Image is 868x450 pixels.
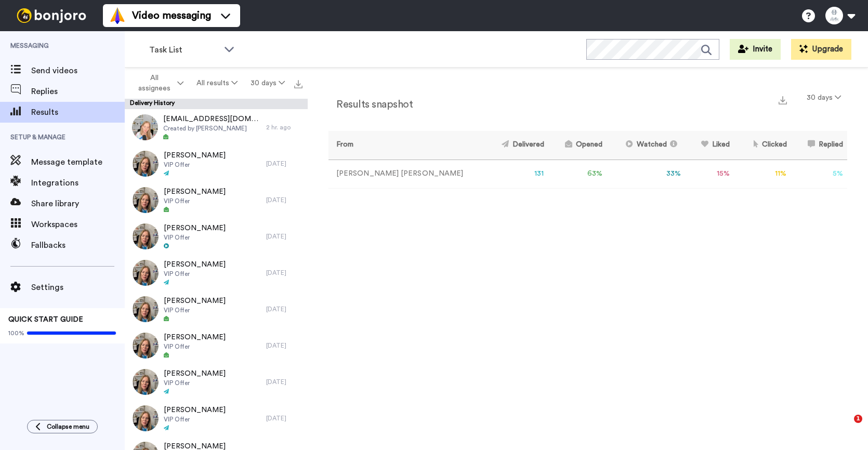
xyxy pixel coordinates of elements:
span: Share library [31,197,125,210]
button: Upgrade [791,39,851,60]
span: 100% [8,329,24,337]
span: [PERSON_NAME] [164,405,226,415]
span: Workspaces [31,218,125,231]
a: [EMAIL_ADDRESS][DOMAIN_NAME]Created by [PERSON_NAME]2 hr. ago [125,109,308,145]
img: bj-logo-header-white.svg [12,8,90,23]
img: export.svg [779,96,787,104]
a: [PERSON_NAME]VIP Offer[DATE] [125,327,308,364]
span: [PERSON_NAME] [164,368,226,379]
img: vm-color.svg [109,7,126,24]
td: 33 % [607,160,685,188]
th: Watched [607,131,685,160]
span: Settings [31,281,125,294]
span: Message template [31,156,125,168]
div: [DATE] [266,269,303,277]
span: Results [31,106,125,118]
div: [DATE] [266,232,303,241]
a: [PERSON_NAME]VIP Offer[DATE] [125,255,308,291]
span: [PERSON_NAME] [164,223,226,233]
a: [PERSON_NAME]VIP Offer[DATE] [125,400,308,436]
span: Send videos [31,64,125,77]
td: 11 % [734,160,791,188]
span: VIP Offer [164,379,226,387]
div: 2 hr. ago [266,123,303,131]
th: Replied [791,131,847,160]
button: 30 days [800,88,847,107]
span: All assignees [133,73,175,94]
div: [DATE] [266,414,303,422]
a: [PERSON_NAME]VIP Offer[DATE] [125,145,308,182]
span: [EMAIL_ADDRESS][DOMAIN_NAME] [163,114,261,124]
td: 63 % [548,160,607,188]
th: Opened [548,131,607,160]
img: 54a036ba-fad4-4c84-a425-62d8b485fa3c-thumb.jpg [133,405,159,431]
button: 30 days [244,74,291,92]
th: From [328,131,484,160]
span: Collapse menu [47,422,89,431]
span: VIP Offer [164,197,226,205]
button: Invite [730,39,781,60]
img: 54a036ba-fad4-4c84-a425-62d8b485fa3c-thumb.jpg [133,369,159,395]
button: Export a summary of each team member’s results that match this filter now. [775,92,790,107]
span: [PERSON_NAME] [164,150,226,161]
iframe: Intercom live chat [833,415,858,440]
span: VIP Offer [164,161,226,169]
img: f8123ad7-1964-44be-bc15-e989d912b52d-thumb.jpg [132,114,158,140]
img: 54a036ba-fad4-4c84-a425-62d8b485fa3c-thumb.jpg [133,296,159,322]
a: [PERSON_NAME]VIP Offer[DATE] [125,291,308,327]
span: Replies [31,85,125,98]
span: [PERSON_NAME] [164,296,226,306]
div: [DATE] [266,160,303,168]
div: [DATE] [266,305,303,313]
img: 54a036ba-fad4-4c84-a425-62d8b485fa3c-thumb.jpg [133,151,159,177]
th: Liked [685,131,734,160]
button: All assignees [127,69,190,98]
span: VIP Offer [164,270,226,278]
td: [PERSON_NAME] [PERSON_NAME] [328,160,484,188]
button: All results [190,74,244,92]
th: Clicked [734,131,791,160]
span: Fallbacks [31,239,125,252]
img: 54a036ba-fad4-4c84-a425-62d8b485fa3c-thumb.jpg [133,260,159,286]
span: [PERSON_NAME] [164,187,226,197]
th: Delivered [484,131,548,160]
div: [DATE] [266,378,303,386]
span: [PERSON_NAME] [164,332,226,342]
a: [PERSON_NAME]VIP Offer[DATE] [125,182,308,218]
span: VIP Offer [164,415,226,423]
span: 1 [854,415,862,423]
div: Delivery History [125,99,308,109]
span: QUICK START GUIDE [8,316,83,323]
div: [DATE] [266,196,303,204]
td: 15 % [685,160,734,188]
img: 54a036ba-fad4-4c84-a425-62d8b485fa3c-thumb.jpg [133,333,159,359]
button: Export all results that match these filters now. [291,75,306,91]
span: Integrations [31,177,125,189]
span: VIP Offer [164,342,226,351]
a: [PERSON_NAME]VIP Offer[DATE] [125,218,308,255]
span: VIP Offer [164,233,226,242]
h2: Results snapshot [328,99,413,110]
img: 54a036ba-fad4-4c84-a425-62d8b485fa3c-thumb.jpg [133,187,159,213]
button: Collapse menu [27,420,98,433]
a: [PERSON_NAME]VIP Offer[DATE] [125,364,308,400]
td: 5 % [791,160,847,188]
span: VIP Offer [164,306,226,314]
span: Video messaging [132,8,211,23]
img: 54a036ba-fad4-4c84-a425-62d8b485fa3c-thumb.jpg [133,223,159,249]
img: export.svg [294,80,303,88]
span: Created by [PERSON_NAME] [163,124,261,133]
span: [PERSON_NAME] [164,259,226,270]
span: Task List [149,44,219,56]
div: [DATE] [266,341,303,350]
td: 131 [484,160,548,188]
